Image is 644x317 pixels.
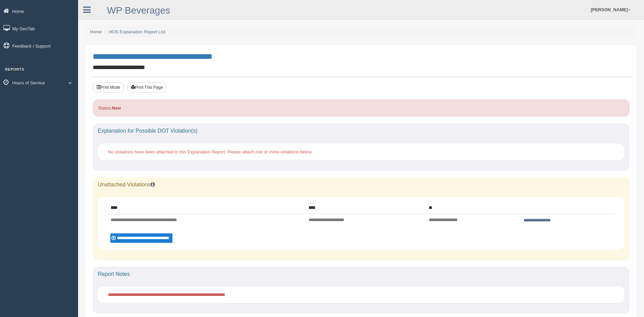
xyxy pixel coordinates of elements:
[90,29,102,34] a: Home
[127,82,167,93] button: Print This Page
[93,82,124,93] button: Print Mode
[93,267,629,282] div: Report Notes
[112,105,121,111] strong: New
[109,29,165,34] a: HOS Explanation Report List
[108,149,313,154] span: No violations have been attached to this Explanation Report. Please attach one or more violations...
[93,177,629,192] div: Unattached Violations
[93,99,629,117] div: Status:
[107,5,170,16] a: WP Beverages
[93,123,629,138] div: Explanation for Possible DOT Violation(s)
